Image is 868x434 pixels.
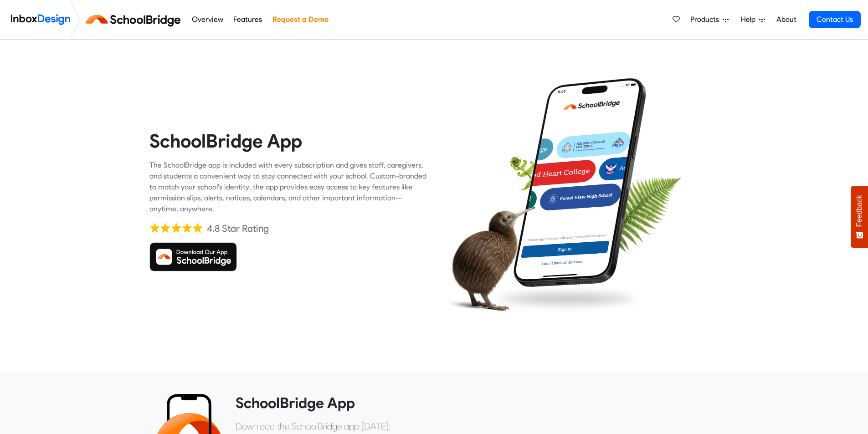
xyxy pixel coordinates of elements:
[774,10,799,29] a: About
[207,222,269,235] div: 4.8 Star Rating
[851,186,868,248] button: Feedback - Show survey
[488,282,646,316] img: shadow.png
[507,77,653,288] img: phone.png
[687,10,732,29] a: Products
[690,14,723,25] span: Products
[855,195,863,227] span: Feedback
[270,10,331,29] a: Request a Demo
[84,9,186,31] img: schoolbridge logo
[741,14,759,25] span: Help
[149,242,237,271] img: Download SchoolBridge App
[441,198,535,319] img: kiwi_bird.png
[737,10,769,29] a: Help
[809,11,861,28] a: Contact Us
[149,160,427,214] div: The SchoolBridge app is included with every subscription and gives staff, caregivers, and student...
[236,419,712,433] p: Download the SchoolBridge app [DATE]:
[236,394,712,412] heading: SchoolBridge App
[231,10,265,29] a: Features
[189,10,226,29] a: Overview
[149,129,427,153] heading: SchoolBridge App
